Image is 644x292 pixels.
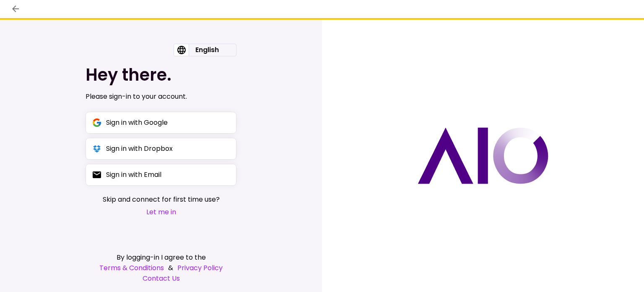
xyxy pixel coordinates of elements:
h1: Hey there. [86,65,236,85]
a: Terms & Conditions [99,263,164,273]
button: Sign in with Dropbox [86,138,236,160]
div: Sign in with Dropbox [106,143,173,154]
div: By logging-in I agree to the [86,252,236,263]
div: Sign in with Email [106,169,161,180]
a: Contact Us [86,273,236,284]
span: Skip and connect for first time use? [103,194,220,205]
div: & [86,263,236,273]
div: English [189,44,226,56]
button: back [8,2,23,16]
button: Sign in with Email [86,164,236,186]
div: Sign in with Google [106,117,168,128]
div: Please sign-in to your account. [86,92,236,102]
img: AIO logo [418,127,548,184]
button: Sign in with Google [86,112,236,134]
button: Let me in [103,207,220,217]
a: Privacy Policy [177,263,223,273]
